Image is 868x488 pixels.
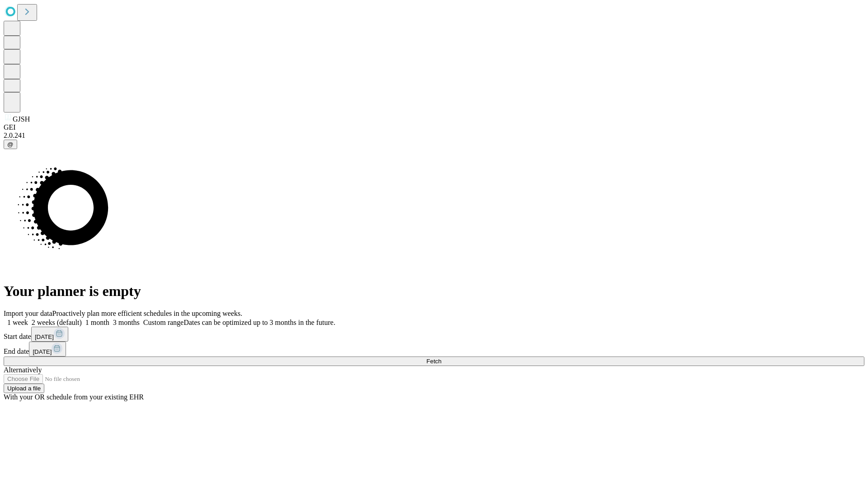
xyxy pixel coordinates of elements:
button: Fetch [4,357,864,366]
span: Proactively plan more efficient schedules in the upcoming weeks. [52,310,242,317]
span: 1 month [85,319,109,326]
div: Start date [4,327,864,342]
span: With your OR schedule from your existing EHR [4,393,144,401]
div: GEI [4,123,864,131]
span: Dates can be optimized up to 3 months in the future. [184,319,335,326]
span: [DATE] [35,333,54,340]
h1: Your planner is empty [4,283,864,300]
span: Alternatively [4,366,42,374]
button: Upload a file [4,384,44,393]
span: GJSH [13,115,30,123]
button: [DATE] [29,342,66,357]
button: [DATE] [31,327,68,342]
span: 2 weeks (default) [32,319,82,326]
div: 2.0.241 [4,131,864,140]
div: End date [4,342,864,357]
span: 1 week [7,319,28,326]
span: Import your data [4,310,52,317]
span: @ [7,141,14,148]
button: @ [4,140,17,149]
span: 3 months [113,319,140,326]
span: Fetch [426,358,441,365]
span: [DATE] [33,348,52,355]
span: Custom range [143,319,184,326]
